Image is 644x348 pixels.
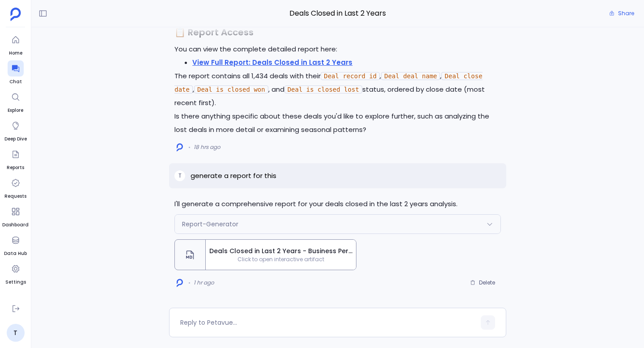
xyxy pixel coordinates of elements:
img: petavue logo [10,8,21,21]
a: Explore [8,89,24,114]
a: T [7,324,25,342]
p: You can view the complete detailed report here: [174,42,501,56]
code: Deal deal name [381,72,440,80]
a: Chat [8,60,24,85]
code: Deal is closed lost [284,85,362,93]
button: Share [604,7,640,20]
a: Requests [4,175,26,200]
a: Deep Dive [4,118,27,143]
span: Settings [5,279,26,286]
span: Requests [4,193,26,200]
span: Explore [8,107,24,114]
span: T [178,172,182,179]
code: Deal record id [321,72,380,80]
span: Delete [479,279,495,286]
span: Data Hub [4,250,27,257]
span: Share [618,10,634,17]
img: logo [177,143,183,152]
span: Deep Dive [4,136,27,143]
span: Deals Closed in Last 2 Years [169,8,506,19]
span: Chat [8,78,24,85]
a: Settings [5,261,26,286]
span: 1 hr ago [194,279,214,286]
span: Home [8,50,24,57]
span: Dashboard [2,221,29,229]
p: The report contains all 1,434 deals with their , , , , and status, ordered by close date (most re... [174,69,501,110]
span: Deals Closed in Last 2 Years - Business Performance Report [209,246,352,256]
p: I'll generate a comprehensive report for your deals closed in the last 2 years analysis. [174,197,501,211]
img: logo [177,279,183,287]
p: generate a report for this [191,170,276,181]
a: Dashboard [2,204,29,229]
span: 18 hrs ago [194,144,220,151]
button: Delete [464,276,501,289]
a: View Full Report: Deals Closed in Last 2 Years [192,58,352,67]
span: Report-Generator [182,220,238,229]
span: Click to open interactive artifact [206,256,356,263]
a: Data Hub [4,232,27,257]
p: Is there anything specific about these deals you'd like to explore further, such as analyzing the... [174,110,501,136]
code: Deal is closed won [194,85,268,93]
a: Home [8,32,24,57]
span: Reports [7,164,24,171]
button: Deals Closed in Last 2 Years - Business Performance ReportClick to open interactive artifact [174,239,356,270]
a: Reports [7,146,24,171]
